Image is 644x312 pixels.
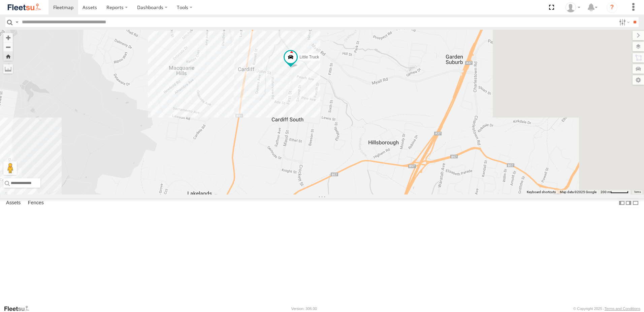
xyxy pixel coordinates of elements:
img: fleetsu-logo-horizontal.svg [7,3,42,12]
div: Brodie Roesler [563,2,583,12]
button: Zoom in [3,33,13,42]
div: © Copyright 2025 - [573,307,640,311]
label: Measure [3,64,13,74]
label: Search Query [14,17,20,27]
button: Zoom Home [3,52,13,61]
a: Terms and Conditions [605,307,640,311]
a: Terms (opens in new tab) [634,191,641,193]
label: Search Filter Options [616,17,631,27]
a: Visit our Website [4,305,35,312]
label: Map Settings [633,75,644,85]
button: Keyboard shortcuts [527,190,556,194]
div: Version: 306.00 [291,307,317,311]
button: Zoom out [3,42,13,52]
label: Fences [25,198,47,208]
span: Little Truck [299,55,319,60]
span: Map data ©2025 Google [560,190,597,194]
span: 200 m [601,190,610,194]
label: Dock Summary Table to the Left [618,198,625,208]
i: ? [607,2,617,13]
button: Drag Pegman onto the map to open Street View [3,161,17,175]
button: Map Scale: 200 m per 50 pixels [599,190,631,194]
label: Dock Summary Table to the Right [625,198,632,208]
label: Assets [3,198,24,208]
label: Hide Summary Table [632,198,639,208]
